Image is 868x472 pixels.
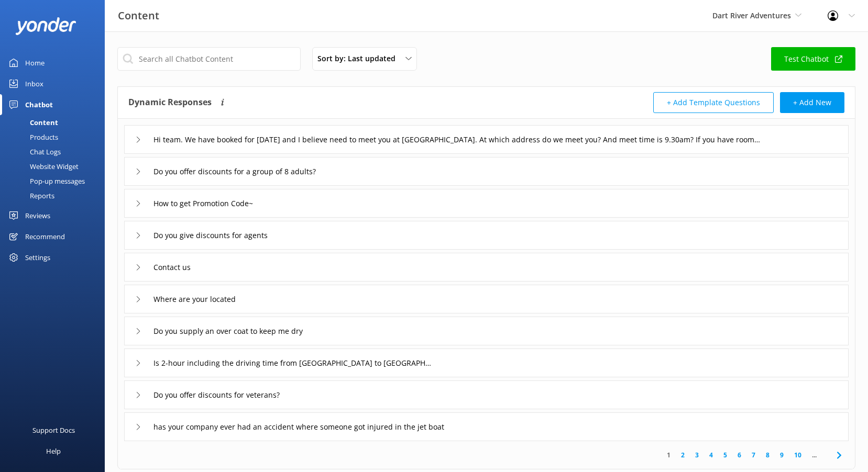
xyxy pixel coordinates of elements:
[6,159,105,174] a: Website Widget
[676,450,690,460] a: 2
[662,450,676,460] a: 1
[25,205,50,226] div: Reviews
[746,450,761,460] a: 7
[6,130,105,144] a: Products
[6,159,79,174] div: Website Widget
[32,420,75,441] div: Support Docs
[6,115,105,130] a: Content
[690,450,704,460] a: 3
[732,450,746,460] a: 6
[6,188,105,203] a: Reports
[712,10,791,20] span: Dart River Adventures
[761,450,775,460] a: 8
[789,450,807,460] a: 10
[780,92,844,113] button: + Add New
[25,247,50,268] div: Settings
[6,188,54,203] div: Reports
[25,73,43,94] div: Inbox
[775,450,789,460] a: 9
[317,53,402,64] span: Sort by: Last updated
[6,174,105,188] a: Pop-up messages
[128,92,212,113] h4: Dynamic Responses
[704,450,718,460] a: 4
[117,47,301,71] input: Search all Chatbot Content
[6,144,61,159] div: Chat Logs
[771,47,855,71] a: Test Chatbot
[46,441,61,462] div: Help
[6,144,105,159] a: Chat Logs
[653,92,774,113] button: + Add Template Questions
[6,115,58,130] div: Content
[118,7,159,24] h3: Content
[25,226,65,247] div: Recommend
[807,450,822,460] span: ...
[6,174,85,188] div: Pop-up messages
[16,17,76,35] img: yonder-white-logo.png
[25,52,45,73] div: Home
[718,450,732,460] a: 5
[6,130,58,144] div: Products
[25,94,53,115] div: Chatbot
